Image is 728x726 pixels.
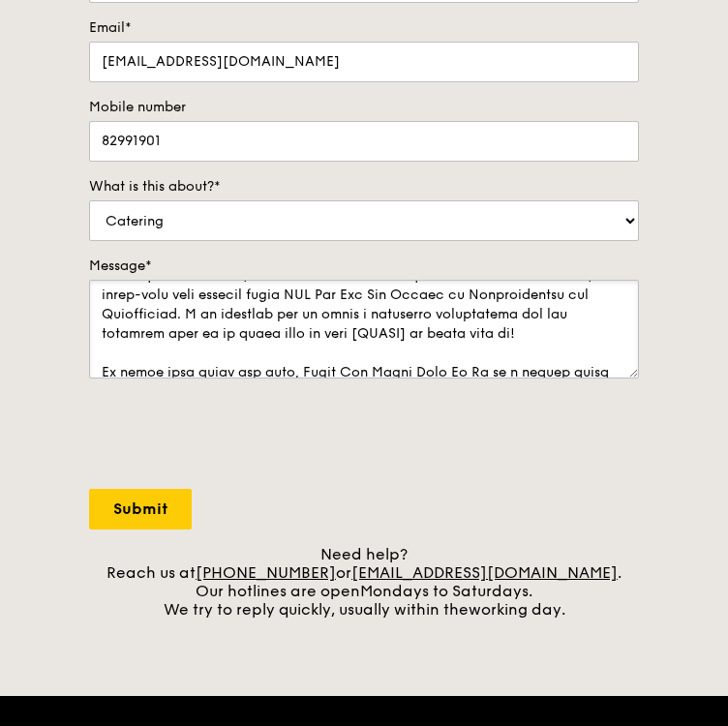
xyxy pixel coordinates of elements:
div: Need help? Reach us at or . Our hotlines are open We try to reply quickly, usually within the [89,545,639,619]
span: working day. [469,600,565,619]
label: What is this about?* [89,177,639,197]
label: Email* [89,18,639,38]
iframe: reCAPTCHA [89,398,383,473]
label: Message* [89,257,639,276]
span: Mondays to Saturdays. [360,582,532,600]
label: Mobile number [89,98,639,117]
input: Submit [89,489,192,529]
a: [EMAIL_ADDRESS][DOMAIN_NAME] [351,563,618,582]
a: [PHONE_NUMBER] [196,563,336,582]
